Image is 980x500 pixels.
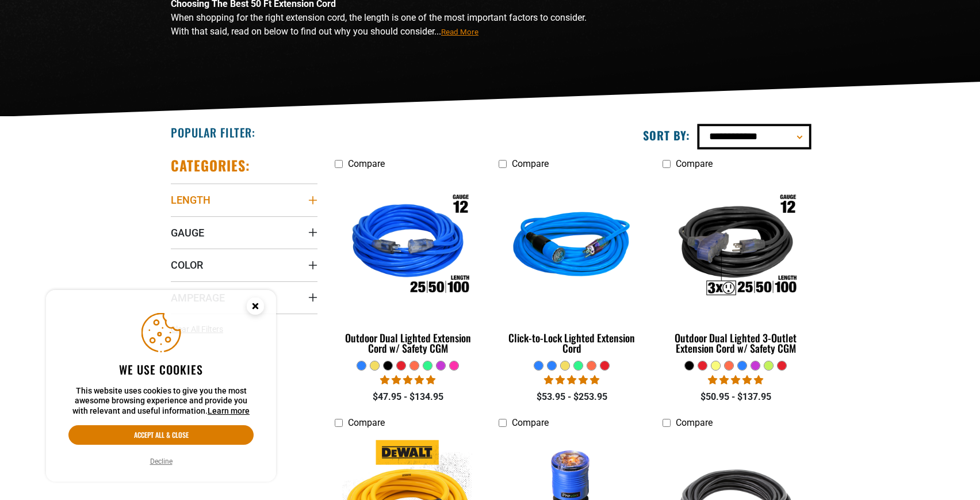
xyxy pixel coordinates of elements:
div: $47.95 - $134.95 [335,390,481,404]
span: Compare [676,417,713,428]
span: Color [171,258,203,272]
summary: Length [171,184,317,216]
span: 4.80 stars [708,375,763,386]
img: Outdoor Dual Lighted 3-Outlet Extension Cord w/ Safety CGM [663,181,808,313]
div: $50.95 - $137.95 [663,390,809,404]
p: When shopping for the right extension cord, the length is one of the most important factors to co... [171,11,591,39]
span: Read More [441,28,478,36]
span: 4.83 stars [380,375,435,386]
span: Compare [512,417,549,428]
h2: We use cookies [68,362,254,377]
aside: Cookie Consent [46,290,276,482]
h2: Categories: [171,157,250,174]
span: Compare [348,158,385,169]
div: $53.95 - $253.95 [499,390,645,404]
img: Outdoor Dual Lighted Extension Cord w/ Safety CGM [336,181,481,313]
a: Outdoor Dual Lighted 3-Outlet Extension Cord w/ Safety CGM Outdoor Dual Lighted 3-Outlet Extensio... [663,175,809,360]
img: blue [499,181,644,313]
summary: Gauge [171,216,317,249]
span: Compare [676,158,713,169]
summary: Amperage [171,281,317,314]
label: Sort by: [643,128,690,143]
button: Close this option [235,290,276,326]
span: 4.87 stars [544,375,599,386]
a: This website uses cookies to give you the most awesome browsing experience and provide you with r... [208,406,250,415]
button: Accept all & close [68,425,254,445]
span: Compare [348,417,385,428]
h2: Popular Filter: [171,125,255,140]
span: Compare [512,158,549,169]
div: Outdoor Dual Lighted Extension Cord w/ Safety CGM [335,333,481,353]
summary: Color [171,249,317,281]
button: Decline [147,456,176,467]
p: This website uses cookies to give you the most awesome browsing experience and provide you with r... [68,386,254,417]
a: blue Click-to-Lock Lighted Extension Cord [499,175,645,360]
span: Length [171,193,210,207]
a: Outdoor Dual Lighted Extension Cord w/ Safety CGM Outdoor Dual Lighted Extension Cord w/ Safety CGM [335,175,481,360]
div: Click-to-Lock Lighted Extension Cord [499,333,645,353]
div: Outdoor Dual Lighted 3-Outlet Extension Cord w/ Safety CGM [663,333,809,353]
span: Gauge [171,226,204,239]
